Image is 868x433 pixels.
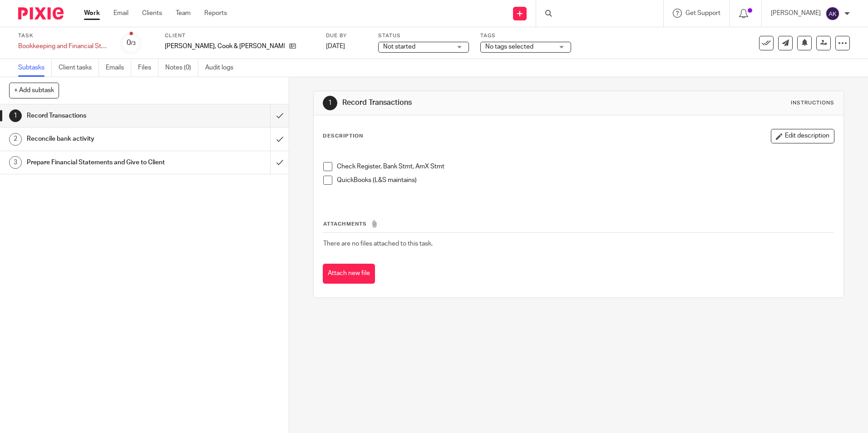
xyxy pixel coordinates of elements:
[18,32,109,39] label: Task
[270,104,289,127] div: Mark as done
[27,109,183,123] h1: Record Transactions
[383,44,415,50] span: Not started
[165,42,285,51] p: [PERSON_NAME], Cook & [PERSON_NAME], LLP
[337,162,833,171] p: Check Register, Bank Stmt, AmX Stmt
[326,32,367,39] label: Due by
[165,42,285,51] span: Morgan, Cook &amp; Beck, LLP
[176,9,191,18] a: Team
[27,156,183,169] h1: Prepare Financial Statements and Give to Client
[27,132,183,146] h1: Reconcile bank activity
[816,36,831,50] a: Reassign task
[797,36,812,50] button: Snooze task
[18,42,109,51] div: Bookkeeping and Financial Statements
[326,43,345,49] span: [DATE]
[205,59,240,77] a: Audit logs
[342,98,598,108] h1: Record Transactions
[485,44,533,50] span: No tags selected
[825,6,840,21] img: svg%3E
[686,10,720,16] span: Get Support
[131,41,136,46] small: /3
[9,133,22,146] div: 2
[270,128,289,150] div: Mark as done
[337,176,833,185] p: QuickBooks (L&S maintains)
[378,32,469,39] label: Status
[113,9,128,18] a: Email
[323,221,367,226] span: Attachments
[59,59,99,77] a: Client tasks
[165,59,198,77] a: Notes (0)
[106,59,131,77] a: Emails
[323,241,433,247] span: There are no files attached to this task.
[771,129,834,143] button: Edit description
[18,59,52,77] a: Subtasks
[480,32,571,39] label: Tags
[323,133,363,140] p: Description
[778,36,793,50] a: Send new email to Morgan, Cook &amp; Beck, LLP
[270,151,289,174] div: Mark as done
[18,7,64,20] img: Pixie
[771,9,821,18] p: [PERSON_NAME]
[9,109,22,122] div: 1
[323,264,375,284] button: Attach new file
[165,32,315,39] label: Client
[142,9,162,18] a: Clients
[9,156,22,169] div: 3
[84,9,100,18] a: Work
[289,43,296,49] i: Open client page
[323,96,337,110] div: 1
[9,83,59,98] button: + Add subtask
[204,9,227,18] a: Reports
[127,38,136,48] div: 0
[791,99,834,107] div: Instructions
[138,59,158,77] a: Files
